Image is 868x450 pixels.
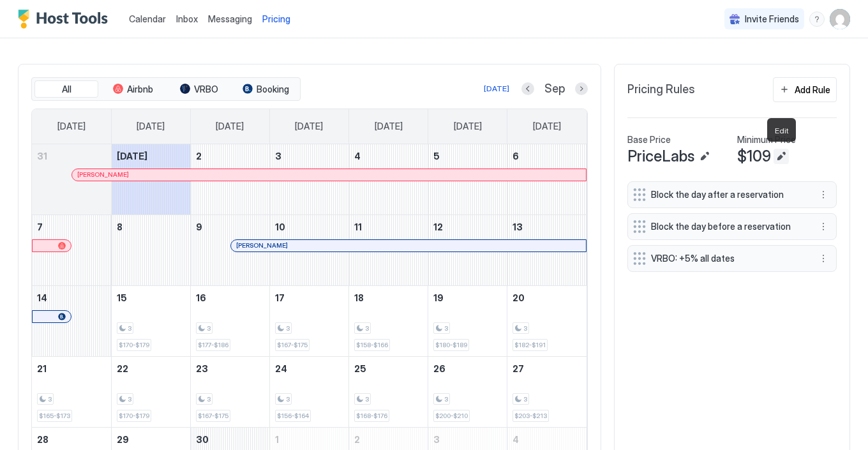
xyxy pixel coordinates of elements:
[236,241,288,250] span: [PERSON_NAME]
[111,214,190,285] td: September 8, 2025
[34,80,98,98] button: All
[507,214,587,285] td: September 13, 2025
[275,363,287,374] span: 24
[208,13,252,24] span: Messaging
[428,215,507,239] a: September 12, 2025
[262,13,290,25] span: Pricing
[365,324,369,333] span: 3
[521,82,534,95] button: Previous month
[128,324,131,333] span: 3
[119,412,149,420] span: $170-$179
[444,395,448,403] span: 3
[207,324,211,333] span: 3
[45,109,98,144] a: Sunday
[196,292,206,303] span: 16
[39,412,70,420] span: $165-$173
[428,144,507,215] td: September 5, 2025
[507,215,587,239] a: September 13, 2025
[32,144,111,215] td: August 31, 2025
[191,357,269,380] a: September 23, 2025
[507,356,587,427] td: September 27, 2025
[129,12,166,26] a: Calendar
[196,221,202,232] span: 9
[194,84,218,95] span: VRBO
[514,412,547,420] span: $203-$213
[198,341,228,349] span: $177-$186
[117,292,127,303] span: 15
[57,121,86,132] span: [DATE]
[816,187,831,202] div: menu
[32,357,111,380] a: September 21, 2025
[737,134,796,146] span: Minimum Price
[428,356,507,427] td: September 26, 2025
[428,144,507,168] a: September 5, 2025
[198,412,228,420] span: $167-$175
[269,214,348,285] td: September 10, 2025
[269,285,348,356] td: September 17, 2025
[513,434,519,445] span: 4
[354,151,361,161] span: 4
[117,363,128,374] span: 22
[774,149,789,164] button: Edit
[190,214,269,285] td: September 9, 2025
[282,109,336,144] a: Wednesday
[575,82,588,95] button: Next month
[354,292,364,303] span: 18
[236,241,581,250] div: [PERSON_NAME]
[362,109,415,144] a: Thursday
[627,82,695,97] span: Pricing Rules
[484,83,509,94] div: [DATE]
[275,221,285,232] span: 10
[513,292,525,303] span: 20
[167,80,231,98] button: VRBO
[816,187,831,202] button: More options
[286,324,290,333] span: 3
[356,341,388,349] span: $158-$166
[507,357,587,380] a: September 27, 2025
[795,83,830,96] div: Add Rule
[651,253,803,264] span: VRBO: +5% all dates
[275,292,285,303] span: 17
[277,341,308,349] span: $167-$175
[191,286,269,310] a: September 16, 2025
[507,285,587,356] td: September 20, 2025
[234,80,297,98] button: Booking
[270,286,348,310] a: September 17, 2025
[428,285,507,356] td: September 19, 2025
[433,434,440,445] span: 3
[533,121,561,132] span: [DATE]
[176,13,198,24] span: Inbox
[176,12,198,26] a: Inbox
[349,357,428,380] a: September 25, 2025
[507,144,587,168] a: September 6, 2025
[349,286,428,310] a: September 18, 2025
[275,151,281,161] span: 3
[277,412,309,420] span: $156-$164
[428,286,507,310] a: September 19, 2025
[809,11,825,27] div: menu
[190,285,269,356] td: September 16, 2025
[428,357,507,380] a: September 26, 2025
[349,285,428,356] td: September 18, 2025
[444,324,448,333] span: 3
[18,10,114,29] div: Host Tools Logo
[514,341,546,349] span: $182-$191
[482,81,511,96] button: [DATE]
[507,144,587,215] td: September 6, 2025
[111,144,190,215] td: September 1, 2025
[196,151,202,161] span: 2
[816,219,831,234] button: More options
[129,13,166,24] span: Calendar
[37,434,49,445] span: 28
[270,144,348,168] a: September 3, 2025
[454,121,482,132] span: [DATE]
[124,109,177,144] a: Monday
[830,9,850,29] div: User profile
[651,189,803,200] span: Block the day after a reservation
[441,109,495,144] a: Friday
[112,215,190,239] a: September 8, 2025
[349,356,428,427] td: September 25, 2025
[507,286,587,310] a: September 20, 2025
[513,363,524,374] span: 27
[286,395,290,403] span: 3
